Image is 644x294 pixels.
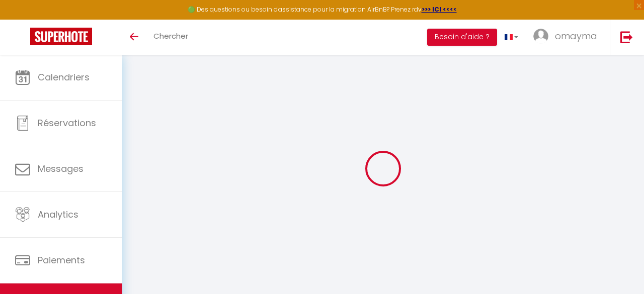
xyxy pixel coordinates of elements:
span: omayma [555,30,597,42]
img: logout [620,31,633,43]
img: Super Booking [30,28,92,45]
img: ... [533,29,548,44]
span: Réservations [38,117,96,129]
a: ... omayma [526,20,610,55]
span: Analytics [38,208,78,221]
span: Calendriers [38,71,90,83]
a: Chercher [146,20,196,55]
a: >>> ICI <<<< [422,5,457,14]
span: Paiements [38,254,85,266]
span: Messages [38,162,84,175]
button: Besoin d'aide ? [427,29,497,46]
span: Chercher [153,31,188,41]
